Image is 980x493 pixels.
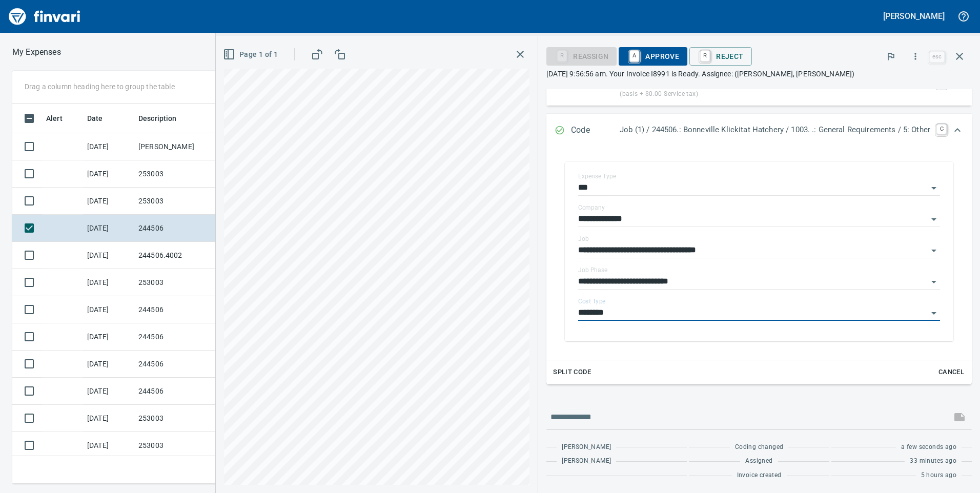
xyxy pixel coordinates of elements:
span: a few seconds ago [901,442,956,453]
img: Finvari [6,4,83,29]
td: [DATE] [83,242,134,269]
button: Page 1 of 1 [221,45,282,64]
td: [PERSON_NAME] [134,133,227,160]
td: [DATE] [83,133,134,160]
td: 253003 [134,432,227,459]
span: Approve [627,48,679,65]
td: 244506 [134,351,227,378]
span: 5 hours ago [921,470,956,481]
span: Coding changed [735,442,784,453]
a: A [629,50,639,61]
td: [DATE] [83,323,134,351]
button: AApprove [619,47,687,66]
p: (basis + $0.00 Service tax) [620,89,930,99]
button: More [904,45,927,68]
td: [DATE] [83,215,134,242]
td: 244506 [134,378,227,405]
td: 253003 [134,269,227,296]
label: Expense Type [578,173,616,179]
td: 253003 [134,188,227,215]
button: Split Code [550,364,594,380]
label: Cost Type [578,298,606,304]
span: 33 minutes ago [910,456,956,466]
td: 244506 [134,296,227,323]
td: [DATE] [83,296,134,323]
span: Assigned [745,456,772,466]
nav: breadcrumb [12,46,61,58]
label: Job [578,236,589,242]
div: Reassign [546,51,617,60]
span: Split Code [553,366,591,378]
span: Close invoice [927,44,972,69]
td: 244506 [134,215,227,242]
td: 244506 [134,323,227,351]
td: [DATE] [83,351,134,378]
button: Open [927,181,941,195]
button: RReject [689,47,751,66]
span: Description [138,112,177,125]
span: Invoice created [737,470,782,481]
button: Open [927,212,941,227]
label: Company [578,204,605,211]
a: esc [929,51,945,63]
span: [PERSON_NAME] [562,456,611,466]
td: 253003 [134,160,227,188]
span: Date [87,112,103,125]
td: [DATE] [83,188,134,215]
a: R [700,50,710,61]
span: Description [138,112,190,125]
a: C [936,124,947,134]
span: [PERSON_NAME] [562,442,611,453]
span: Alert [46,112,63,125]
button: Open [927,275,941,289]
td: [DATE] [83,378,134,405]
p: My Expenses [12,46,61,58]
span: Date [87,112,116,125]
button: Open [927,243,941,258]
p: Job (1) / 244506.: Bonneville Klickitat Hatchery / 1003. .: General Requirements / 5: Other [620,124,930,136]
td: 253003 [134,405,227,432]
td: [DATE] [83,269,134,296]
button: Open [927,306,941,320]
p: [DATE] 9:56:56 am. Your Invoice I8991 is Ready. Assignee: ([PERSON_NAME], [PERSON_NAME]) [546,69,972,79]
p: Code [571,124,620,137]
td: 244506.4002 [134,242,227,269]
span: Alert [46,112,76,125]
p: Drag a column heading here to group the table [25,81,175,92]
h5: [PERSON_NAME] [883,11,945,22]
span: Cancel [937,366,965,378]
td: [DATE] [83,160,134,188]
span: Page 1 of 1 [225,48,278,61]
label: Job Phase [578,267,607,273]
button: Cancel [935,364,968,380]
span: This records your message into the invoice and notifies anyone mentioned [947,405,972,429]
button: Flag [880,45,902,68]
span: Reject [698,48,743,65]
div: Expand [546,114,972,148]
div: Expand [546,148,972,384]
button: [PERSON_NAME] [881,8,947,24]
td: [DATE] [83,405,134,432]
td: [DATE] [83,432,134,459]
